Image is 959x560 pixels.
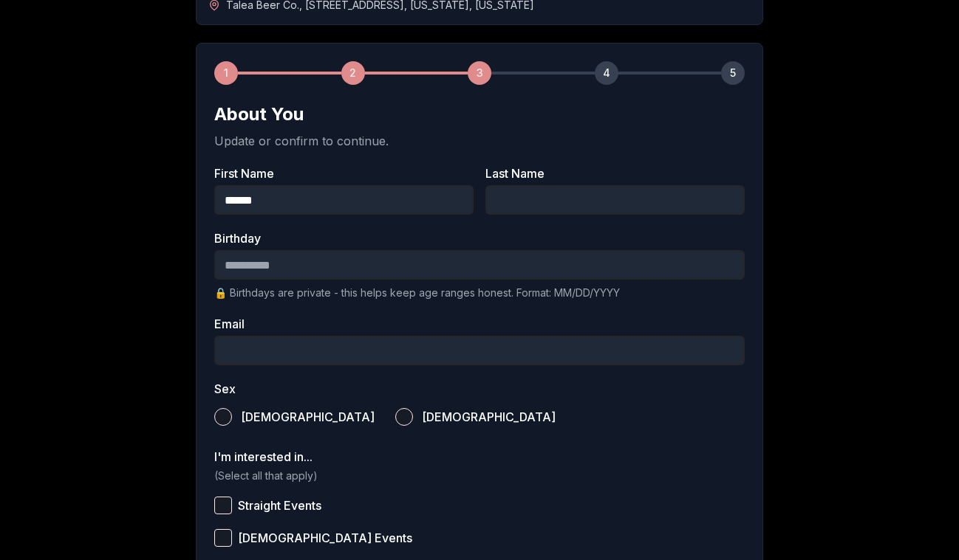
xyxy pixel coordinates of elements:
[214,529,232,547] button: [DEMOGRAPHIC_DATA] Events
[422,411,556,423] span: [DEMOGRAPHIC_DATA]
[214,286,745,300] p: 🔒 Birthdays are private - this helps keep age ranges honest. Format: MM/DD/YYYY
[468,61,491,85] div: 3
[214,232,745,244] label: Birthday
[238,499,321,511] span: Straight Events
[214,408,232,426] button: [DEMOGRAPHIC_DATA]
[595,61,618,85] div: 4
[214,132,745,150] p: Update or confirm to continue.
[214,383,745,395] label: Sex
[214,167,474,179] label: First Name
[214,497,232,514] button: Straight Events
[214,318,745,330] label: Email
[241,411,375,423] span: [DEMOGRAPHIC_DATA]
[214,469,745,483] p: (Select all that apply)
[214,103,745,126] h2: About You
[238,532,412,544] span: [DEMOGRAPHIC_DATA] Events
[395,408,413,426] button: [DEMOGRAPHIC_DATA]
[214,61,238,85] div: 1
[485,167,745,179] label: Last Name
[721,61,745,85] div: 5
[214,451,745,463] label: I'm interested in...
[341,61,365,85] div: 2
